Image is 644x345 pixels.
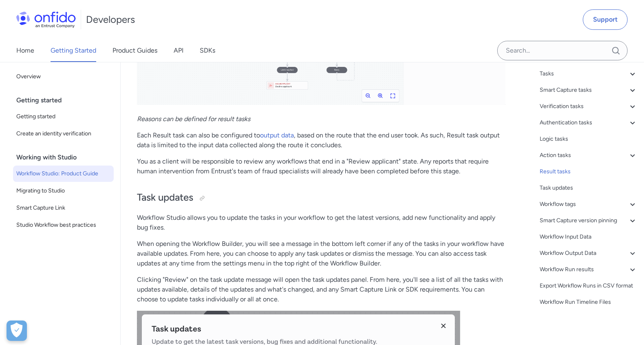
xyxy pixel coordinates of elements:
[540,297,637,307] a: Workflow Run Timeline Files
[16,129,110,139] span: Create an identity verification
[137,157,505,176] p: You as a client will be responsible to review any workflows that end in a "Review applicant" stat...
[540,134,637,144] a: Logic tasks
[16,39,34,62] a: Home
[86,13,135,26] h1: Developers
[51,39,96,62] a: Getting Started
[540,118,637,128] a: Authentication tasks
[200,39,215,62] a: SDKs
[137,130,505,150] p: Each Result task can also be configured to , based on the route that the end user took. As such, ...
[16,11,76,28] img: Onfido Logo
[137,191,505,205] h2: Task updates
[13,166,114,182] a: Workflow Studio: Product Guide
[583,9,628,30] a: Support
[16,92,117,108] div: Getting started
[137,115,250,123] em: Reasons can be defined for result tasks
[13,69,114,85] a: Overview
[540,232,637,242] a: Workflow Input Data
[7,321,27,341] button: Open Preferences
[540,281,637,291] a: Export Workflow Runs in CSV format
[540,216,637,226] a: Smart Capture version pinning
[540,265,637,274] a: Workflow Run results
[7,321,27,341] div: Cookie Preferences
[137,239,505,268] p: When opening the Workflow Builder, you will see a message in the bottom left corner if any of the...
[540,248,637,258] a: Workflow Output Data
[540,85,637,95] a: Smart Capture tasks
[540,102,637,111] a: Verification tasks
[260,131,294,139] a: output data
[13,108,114,125] a: Getting started
[13,217,114,233] a: Studio Workflow best practices
[540,69,637,79] a: Tasks
[540,199,637,209] a: Workflow tags
[16,186,110,196] span: Migrating to Studio
[497,41,628,60] input: Onfido search input field
[13,183,114,199] a: Migrating to Studio
[540,183,637,193] a: Task updates
[13,200,114,216] a: Smart Capture Link
[137,213,505,232] p: Workflow Studio allows you to update the tasks in your workflow to get the latest versions, add n...
[174,39,183,62] a: API
[16,149,117,166] div: Working with Studio
[16,220,110,230] span: Studio Workflow best practices
[112,39,157,62] a: Product Guides
[540,150,637,160] a: Action tasks
[16,169,110,179] span: Workflow Studio: Product Guide
[13,126,114,142] a: Create an identity verification
[16,203,110,213] span: Smart Capture Link
[540,167,637,177] a: Result tasks
[16,112,110,122] span: Getting started
[16,72,110,82] span: Overview
[137,275,505,304] p: Clicking "Review" on the task update message will open the task updates panel. From here, you'll ...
